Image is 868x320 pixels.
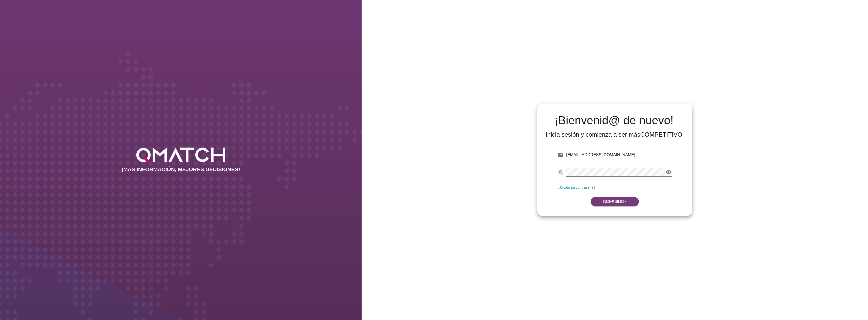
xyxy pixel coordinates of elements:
i: email [558,152,564,158]
div: Inicia sesión y comienza a ser más [546,131,682,139]
strong: Iniciar Sesión [603,200,627,203]
h2: ¡Bienvenid@ de nuevo! [546,114,682,126]
strong: COMPETITIVO [640,131,682,138]
button: Iniciar Sesión [591,197,639,206]
input: E-mail [566,151,672,159]
a: ¿Olvidó su contraseña? [558,185,595,189]
h2: ¡MÁS INFORMACIÓN, MEJORES DECISIONES! [122,166,240,172]
i: visibility [666,169,672,175]
i: fingerprint [558,169,564,175]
